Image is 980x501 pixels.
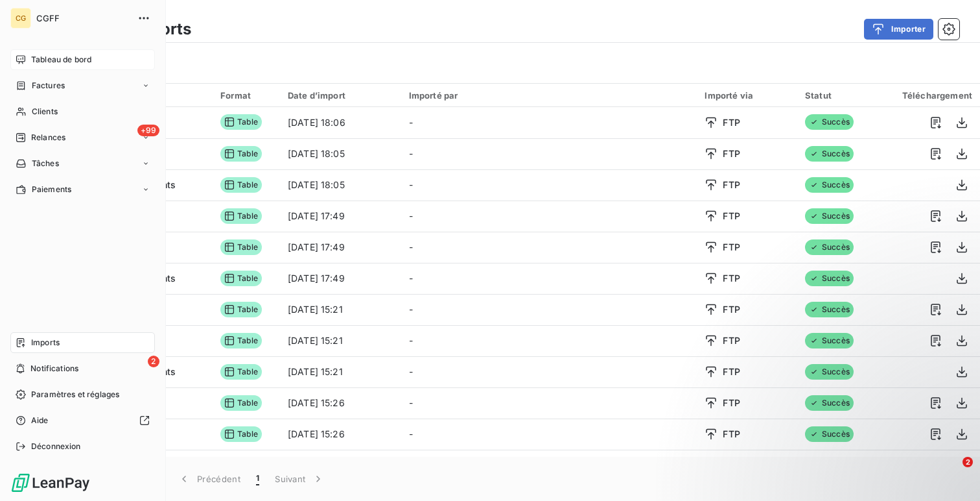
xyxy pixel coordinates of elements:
span: Succès [805,177,854,193]
td: [DATE] 17:49 [280,232,401,263]
td: [DATE] 18:05 [280,138,401,169]
span: Table [220,395,262,411]
span: Succès [805,146,854,162]
td: [DATE] 18:05 [280,169,401,201]
span: Notifications [30,363,78,374]
span: +99 [137,125,159,136]
span: Déconnexion [31,441,81,452]
td: - [401,419,697,450]
td: [DATE] 15:21 [280,325,401,356]
span: Table [220,208,262,224]
td: [DATE] 15:21 [280,294,401,325]
span: Succès [805,271,854,286]
img: Logo LeanPay [10,472,91,493]
span: Table [220,114,262,130]
div: Format [220,90,272,101]
span: Aide [31,415,49,426]
td: - [401,201,697,232]
td: - [401,169,697,201]
button: Précédent [170,465,248,493]
span: Paiements [32,184,71,195]
div: Date d’import [288,90,393,101]
span: 2 [148,356,159,367]
div: CG [10,8,31,29]
span: FTP [723,210,740,223]
iframe: Intercom live chat [936,457,967,488]
td: - [401,138,697,169]
span: CGFF [36,13,130,23]
td: [DATE] 15:21 [280,356,401,387]
span: Tableau de bord [31,54,91,66]
td: [DATE] 15:26 [280,387,401,419]
span: Table [220,146,262,162]
span: 1 [256,472,259,485]
span: FTP [723,334,740,347]
span: Succès [805,302,854,317]
div: Téléchargement [887,90,972,101]
span: FTP [723,241,740,254]
span: Table [220,333,262,348]
td: - [401,294,697,325]
span: Table [220,239,262,255]
span: Succès [805,364,854,380]
button: 1 [248,465,267,493]
td: [DATE] 15:26 [280,450,401,481]
span: Succès [805,333,854,348]
td: - [401,387,697,419]
td: - [401,263,697,294]
span: Succès [805,239,854,255]
span: FTP [723,272,740,285]
iframe: Intercom notifications message [721,375,980,466]
span: Table [220,271,262,286]
button: Importer [864,19,933,40]
span: Clients [32,106,58,117]
td: [DATE] 17:49 [280,263,401,294]
span: Table [220,364,262,380]
span: FTP [723,116,740,129]
span: 2 [962,457,973,467]
td: [DATE] 17:49 [280,201,401,232]
span: Imports [31,337,60,348]
span: Table [220,177,262,193]
div: Importé via [705,90,789,101]
td: [DATE] 15:26 [280,419,401,450]
td: - [401,107,697,138]
span: Table [220,302,262,317]
span: Table [220,426,262,442]
td: - [401,325,697,356]
span: Relances [31,132,65,143]
span: FTP [723,178,740,191]
td: [DATE] 18:06 [280,107,401,138]
span: FTP [723,303,740,316]
a: Aide [10,410,155,431]
td: - [401,356,697,387]
span: Succès [805,114,854,130]
button: Suivant [267,465,332,493]
span: FTP [723,147,740,160]
span: Succès [805,208,854,224]
span: Paramètres et réglages [31,389,119,400]
span: Tâches [32,158,59,169]
td: - [401,232,697,263]
div: Statut [805,90,871,101]
span: FTP [723,365,740,378]
div: Importé par [409,90,690,101]
span: Factures [32,80,65,92]
td: - [401,450,697,481]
